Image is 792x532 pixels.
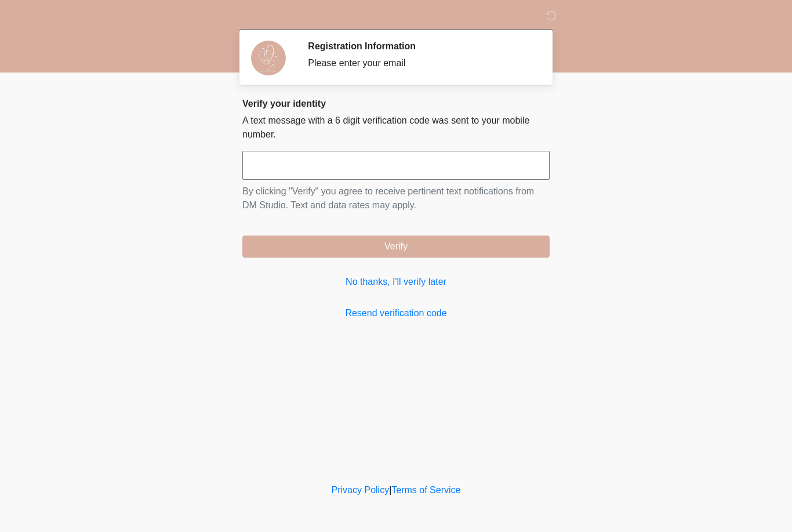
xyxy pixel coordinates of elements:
[242,306,550,320] a: Resend verification code
[389,485,391,495] a: |
[242,98,550,109] h2: Verify your identity
[251,41,286,75] img: Agent Avatar
[308,41,532,52] h2: Registration Information
[332,485,390,495] a: Privacy Policy
[231,9,246,23] img: DM Studio Logo
[242,184,550,212] p: By clicking "Verify" you agree to receive pertinent text notifications from DM Studio. Text and d...
[242,275,550,289] a: No thanks, I'll verify later
[308,56,532,70] div: Please enter your email
[242,114,550,142] p: A text message with a 6 digit verification code was sent to your mobile number.
[242,236,550,258] button: Verify
[391,485,460,495] a: Terms of Service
